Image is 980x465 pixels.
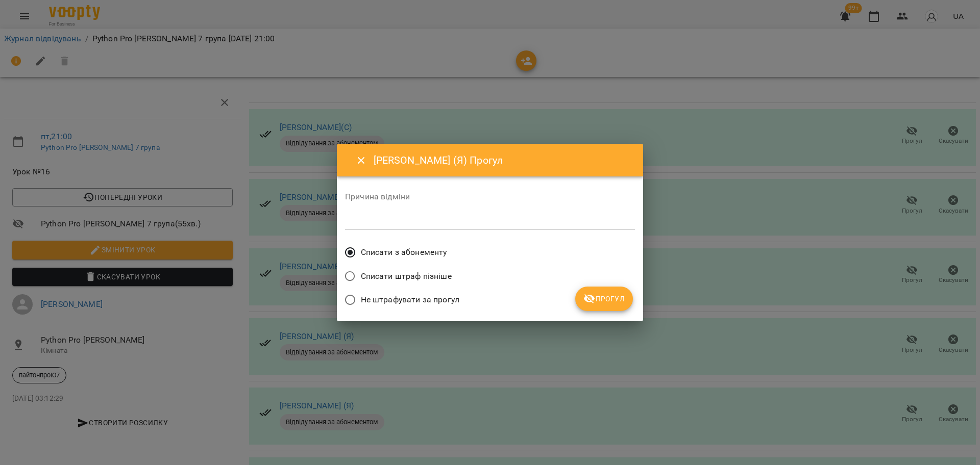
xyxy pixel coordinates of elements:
[374,152,631,168] h6: [PERSON_NAME] (Я) Прогул
[361,270,452,282] span: Списати штраф пізніше
[361,246,447,259] span: Списати з абонементу
[345,193,635,201] label: Причина відміни
[583,293,625,305] span: Прогул
[361,294,459,306] span: Не штрафувати за прогул
[575,287,633,311] button: Прогул
[349,148,374,173] button: Close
